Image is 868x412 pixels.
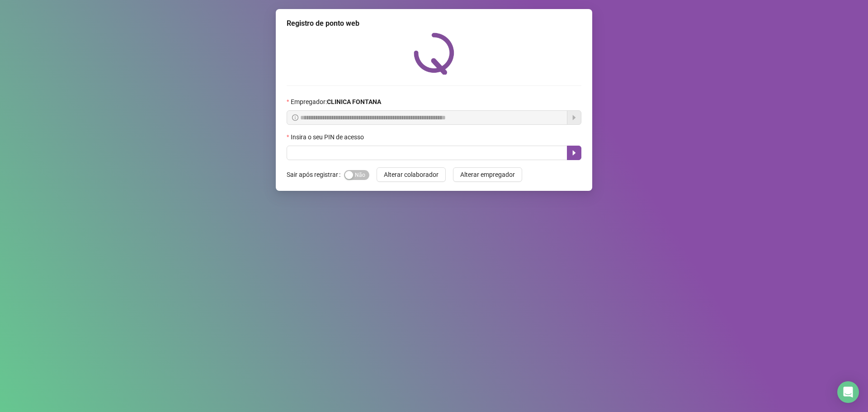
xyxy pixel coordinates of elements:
strong: CLINICA FONTANA [327,98,381,105]
span: Alterar empregador [460,170,515,180]
span: caret-right [571,149,578,156]
button: Alterar colaborador [377,167,446,182]
span: Alterar colaborador [384,170,439,180]
img: QRPoint [414,33,454,75]
div: Open Intercom Messenger [837,381,859,403]
button: Alterar empregador [453,167,522,182]
span: Empregador : [291,97,381,107]
span: info-circle [292,114,298,121]
label: Sair após registrar [287,167,344,182]
div: Registro de ponto web [287,18,581,29]
label: Insira o seu PIN de acesso [287,132,370,142]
